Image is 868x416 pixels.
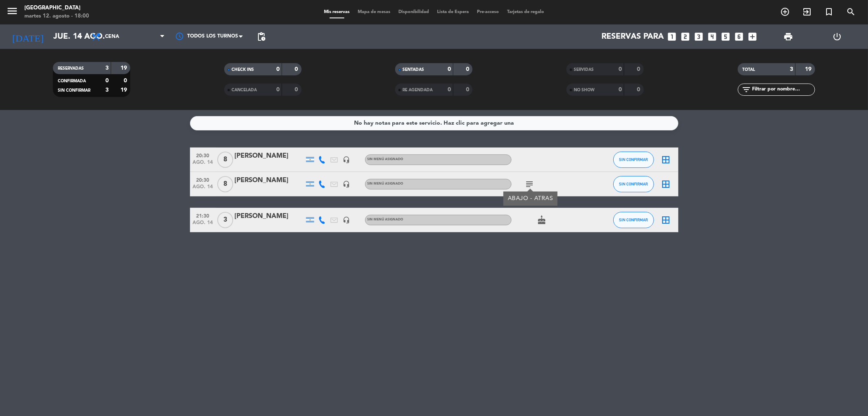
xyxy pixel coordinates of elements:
[232,68,254,72] span: CHECK INS
[680,31,691,42] i: looks_two
[124,78,129,84] strong: 0
[637,66,642,72] strong: 0
[120,87,129,93] strong: 19
[24,12,89,20] div: martes 12. agosto - 18:00
[613,176,654,192] button: SIN CONFIRMAR
[394,10,433,14] span: Disponibilidad
[619,87,622,92] strong: 0
[783,32,793,42] span: print
[619,182,648,186] span: SIN CONFIRMAR
[58,79,86,83] span: CONFIRMADA
[402,88,433,92] span: RE AGENDADA
[846,7,856,17] i: search
[833,32,842,42] i: power_settings_new
[343,156,350,163] i: headset_mic
[105,34,119,40] span: Cena
[743,68,755,72] span: TOTAL
[667,31,678,42] i: looks_one
[58,66,84,70] span: RESERVADAS
[193,220,213,229] span: ago. 14
[466,87,471,92] strong: 0
[790,66,793,72] strong: 3
[574,68,594,72] span: SERVIDAS
[619,218,648,222] span: SIN CONFIRMAR
[320,10,354,14] span: Mis reservas
[105,65,109,71] strong: 3
[805,66,813,72] strong: 19
[235,151,304,161] div: [PERSON_NAME]
[354,10,394,14] span: Mapa de mesas
[574,88,595,92] span: NO SHOW
[433,10,473,14] span: Lista de Espera
[105,87,109,93] strong: 3
[24,4,89,12] div: [GEOGRAPHIC_DATA]
[466,66,471,72] strong: 0
[813,24,862,49] div: LOG OUT
[58,88,90,92] span: SIN CONFIRMAR
[367,218,404,221] span: Sin menú asignado
[721,31,731,42] i: looks_5
[402,68,424,72] span: SENTADAS
[193,160,213,169] span: ago. 14
[367,158,404,161] span: Sin menú asignado
[6,28,49,46] i: [DATE]
[742,85,752,95] i: filter_list
[343,216,350,224] i: headset_mic
[343,180,350,188] i: headset_mic
[193,150,213,160] span: 20:30
[217,152,233,168] span: 8
[613,152,654,168] button: SIN CONFIRMAR
[76,32,85,42] i: arrow_drop_down
[105,78,109,84] strong: 0
[6,5,18,20] button: menu
[120,65,129,71] strong: 19
[613,212,654,228] button: SIN CONFIRMAR
[193,184,213,194] span: ago. 14
[637,87,642,92] strong: 0
[193,211,213,220] span: 21:30
[193,175,213,184] span: 20:30
[473,10,503,14] span: Pre-acceso
[802,7,812,17] i: exit_to_app
[354,119,514,128] div: No hay notas para este servicio. Haz clic para agregar una
[734,31,745,42] i: looks_6
[748,31,758,42] i: add_box
[217,176,233,192] span: 8
[503,10,548,14] span: Tarjetas de regalo
[448,66,451,72] strong: 0
[707,31,718,42] i: looks_4
[619,157,648,162] span: SIN CONFIRMAR
[537,215,547,225] i: cake
[661,179,671,189] i: border_all
[367,182,404,185] span: Sin menú asignado
[752,85,815,94] input: Filtrar por nombre...
[694,31,704,42] i: looks_3
[235,211,304,222] div: [PERSON_NAME]
[235,175,304,186] div: [PERSON_NAME]
[619,66,622,72] strong: 0
[276,66,280,72] strong: 0
[276,87,280,92] strong: 0
[232,88,257,92] span: CANCELADA
[6,5,18,17] i: menu
[824,7,834,17] i: turned_in_not
[525,179,535,189] i: subject
[448,87,451,92] strong: 0
[295,66,300,72] strong: 0
[295,87,300,92] strong: 0
[256,32,266,42] span: pending_actions
[602,32,664,42] span: Reservas para
[780,7,790,17] i: add_circle_outline
[661,155,671,165] i: border_all
[661,215,671,225] i: border_all
[217,212,233,228] span: 3
[507,194,553,203] div: ABAJO - ATRAS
